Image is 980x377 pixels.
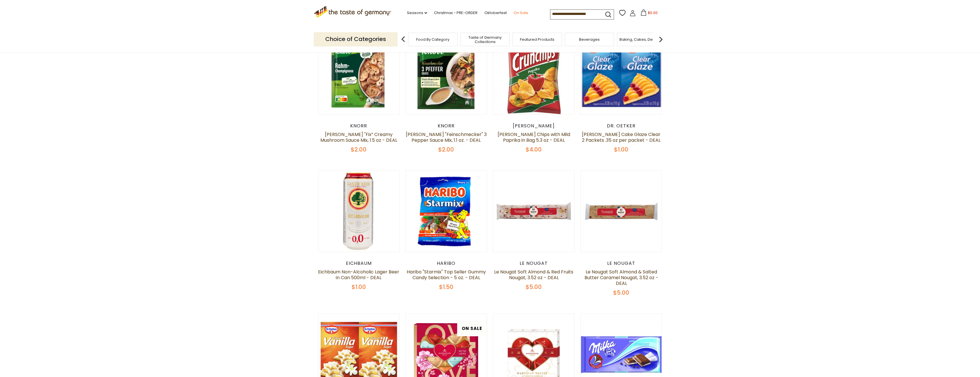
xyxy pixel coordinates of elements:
[406,33,487,114] img: Knorr "Feinschmecker" 3 Pepper Sauce Mix, 1.1 oz. - DEAL
[493,123,575,129] div: [PERSON_NAME]
[438,145,454,153] span: $2.00
[579,37,600,42] a: Beverages
[318,123,400,129] div: Knorr
[314,32,398,46] p: Choice of Categories
[318,33,400,114] img: Knorr "Fix” Creamy Mushroom Sauce Mix, 1.5 oz - DEAL
[614,145,628,153] span: $1.00
[406,123,487,129] div: Knorr
[585,269,658,287] a: Le Nougat Soft Almond & Salted Butter Caramel Nougat, 3.52 oz - DEAL
[613,289,629,297] span: $5.00
[462,35,508,44] a: Taste of Germany Collections
[520,37,554,42] a: Featured Products
[493,171,574,252] img: Le Nougat Soft Almond & Red Fruits Nougat, 3.52 oz - DEAL
[493,261,575,266] div: Le Nougat
[398,34,409,45] img: previous arrow
[580,261,662,266] div: Le Nougat
[434,10,478,16] a: Christmas - PRE-ORDER
[498,131,570,143] a: [PERSON_NAME] Chips with Mild Paprika in Bag 5.3 oz - DEAL
[439,283,453,291] span: $1.50
[619,37,664,42] a: Baking, Cakes, Desserts
[407,269,486,281] a: Haribo "Starmix" Top Seller Gummy Candy Selection - 5 oz. - DEAL
[351,145,367,153] span: $2.00
[416,37,449,42] a: Food By Category
[493,33,574,114] img: Lorenz Crunch Chips with Mild Paprika in Bag 5.3 oz - DEAL
[318,171,400,252] img: Eichbaum Non-Alcoholic Lager Beer in Can 500ml - DEAL
[352,283,366,291] span: $1.00
[655,34,667,45] img: next arrow
[582,131,661,143] a: [PERSON_NAME] Cake Glaze Clear 2 Packets .35 oz per packet - DEAL
[318,269,399,281] a: Eichbaum Non-Alcoholic Lager Beer in Can 500ml - DEAL
[580,123,662,129] div: Dr. Oetker
[648,10,658,15] span: $0.00
[407,10,427,16] a: Seasons
[526,145,542,153] span: $4.00
[406,261,487,266] div: Haribo
[320,131,397,143] a: [PERSON_NAME] "Fix” Creamy Mushroom Sauce Mix, 1.5 oz - DEAL
[526,283,542,291] span: $5.00
[514,10,528,16] a: On Sale
[406,171,487,252] img: Haribo "Starmix" Top Seller Gummy Candy Selection - 5 oz. - DEAL
[494,269,573,281] a: Le Nougat Soft Almond & Red Fruits Nougat, 3.52 oz - DEAL
[637,9,661,18] button: $0.00
[406,131,487,143] a: [PERSON_NAME] "Feinschmecker" 3 Pepper Sauce Mix, 1.1 oz. - DEAL
[318,261,400,266] div: Eichbaum
[581,171,662,252] img: Le Nougat Soft Almond & Salted Butter Caramel Nougat, 3.52 oz - DEAL
[581,33,662,114] img: Dr. Oetker Cake Glaze Clear 2 Packets .35 oz per packet - DEAL
[484,10,507,16] a: Oktoberfest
